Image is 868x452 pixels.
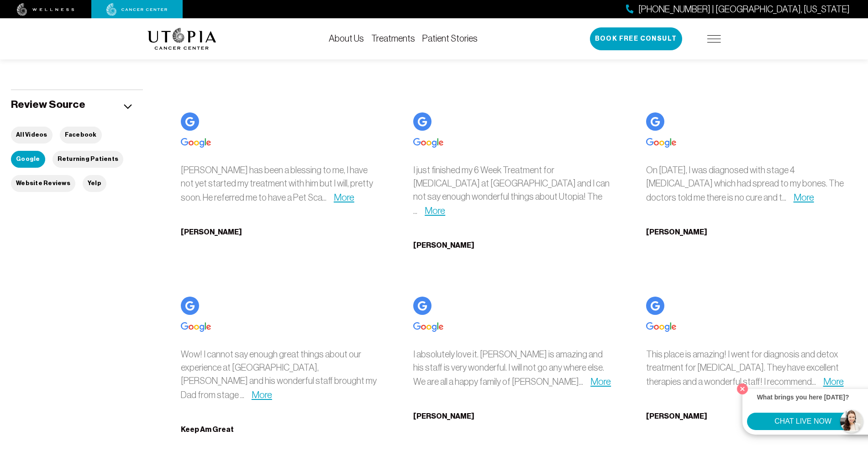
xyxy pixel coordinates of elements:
img: Google [413,112,431,131]
a: More [794,192,814,202]
a: Patient Stories [422,33,478,43]
b: [PERSON_NAME] [413,412,474,420]
button: Close [735,381,750,397]
img: cancer center [106,3,168,16]
a: More [425,205,445,216]
img: Google [413,138,443,148]
img: Google [646,138,676,148]
img: wellness [17,3,74,16]
a: Treatments [371,33,415,43]
button: CHAT LIVE NOW [747,413,859,430]
button: Google [11,151,45,168]
p: I absolutely love it. [PERSON_NAME] is amazing and his staff is very wonderful. I will not go any... [413,348,614,388]
img: Google [181,138,211,148]
a: [PHONE_NUMBER] | [GEOGRAPHIC_DATA], [US_STATE] [626,3,850,16]
img: Google [413,297,431,315]
img: Google [646,112,664,131]
button: Book Free Consult [590,27,682,50]
b: [PERSON_NAME] [646,228,707,236]
img: icon-hamburger [707,35,721,43]
button: Returning Patients [53,151,124,168]
img: Google [181,322,211,332]
button: Facebook [60,127,102,144]
span: [PHONE_NUMBER] | [GEOGRAPHIC_DATA], [US_STATE] [638,3,850,16]
button: Website Reviews [11,175,75,192]
a: More [590,376,611,387]
p: This place is amazing! I went for diagnosis and detox treatment for [MEDICAL_DATA]. They have exc... [646,348,847,388]
img: Google [646,322,676,332]
p: Wow! I cannot say enough great things about our experience at [GEOGRAPHIC_DATA],[PERSON_NAME] and... [181,348,381,402]
a: About Us [329,33,364,43]
img: Google [181,112,199,131]
a: More [823,376,844,387]
img: Google [181,297,199,315]
b: [PERSON_NAME] [181,228,242,236]
a: More [334,192,354,202]
p: [PERSON_NAME] has been a blessing to me, I have not yet started my treatment with him but I will,... [181,164,381,204]
b: [PERSON_NAME] [646,412,707,420]
button: All Videos [11,127,53,144]
a: More [252,389,272,400]
button: Yelp [83,175,106,192]
h5: Review Source [11,97,85,112]
img: Google [413,322,443,332]
p: I just finished my 6 Week Treatment for [MEDICAL_DATA] at [GEOGRAPHIC_DATA] and I can not say eno... [413,164,614,218]
img: icon [124,104,132,109]
b: [PERSON_NAME] [413,241,474,250]
b: Keep Am Great [181,425,234,434]
p: On [DATE], I was diagnosed with stage 4 [MEDICAL_DATA] which had spread to my bones. The doctors ... [646,164,847,204]
img: logo [147,28,216,50]
strong: What brings you here [DATE]? [757,394,849,401]
img: Google [646,297,664,315]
